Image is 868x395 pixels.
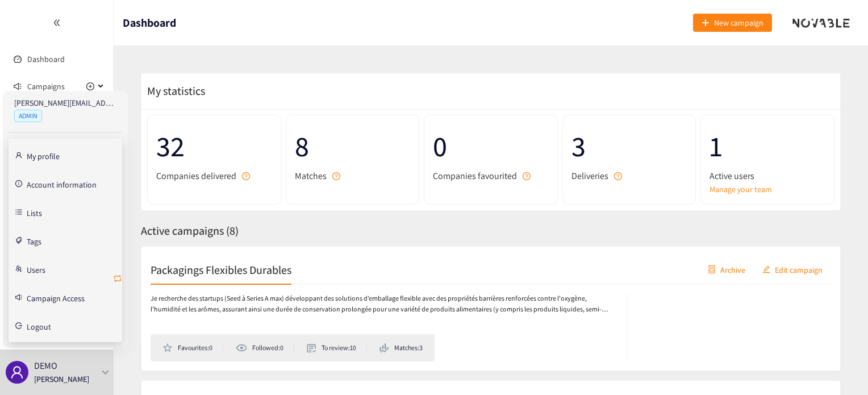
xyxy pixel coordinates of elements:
span: question-circle [332,172,340,180]
span: plus-circle [86,82,94,90]
button: containerArchive [699,260,754,278]
span: Logout [27,323,51,331]
span: sound [14,82,22,90]
a: Campaign Access [27,292,85,302]
p: DEMO [34,359,57,373]
span: Campaigns [27,75,65,98]
span: Companies delivered [156,169,236,183]
span: My statistics [141,84,205,98]
span: retweet [113,274,122,285]
a: Dashboard [27,54,65,64]
a: Lists [27,207,42,217]
span: Companies favourited [433,169,517,183]
li: Matches: 3 [379,343,423,353]
span: New campaign [714,16,763,29]
span: question-circle [614,172,622,180]
button: plusNew campaign [693,14,772,32]
span: Archive [720,263,745,276]
button: editEdit campaign [754,260,831,278]
button: retweet [113,270,122,288]
li: To review: 10 [307,343,367,353]
p: [PERSON_NAME] [34,373,89,385]
span: logout [15,322,22,329]
span: question-circle [242,172,250,180]
span: 32 [156,124,272,169]
span: container [708,265,716,275]
span: user [10,365,24,379]
span: double-left [53,19,61,27]
span: 3 [571,124,687,169]
a: Packagings Flexibles DurablescontainerArchiveeditEdit campaignJe recherche des startups (Seed à S... [141,246,841,371]
span: plus [702,19,710,28]
li: Favourites: 0 [162,343,223,353]
span: question-circle [523,172,531,180]
a: Tags [27,235,41,246]
span: ADMIN [14,110,42,122]
span: edit [762,265,770,275]
li: Followed: 0 [236,343,294,353]
span: 0 [433,124,549,169]
iframe: Chat Widget [811,340,868,395]
p: [PERSON_NAME][EMAIL_ADDRESS][DOMAIN_NAME] [14,97,116,109]
a: Account information [27,178,97,189]
a: Manage your team [710,183,825,196]
span: Active campaigns ( 8 ) [141,223,239,238]
a: My profile [27,150,60,160]
span: 8 [295,124,411,169]
span: 1 [710,124,825,169]
h2: Packagings Flexibles Durables [151,261,291,277]
a: Users [27,264,45,274]
span: Deliveries [571,169,608,183]
span: Edit campaign [775,263,823,276]
span: Matches [295,169,327,183]
span: Active users [710,169,754,183]
p: Je recherche des startups (Seed à Series A max) développant des solutions d’emballage flexible av... [151,293,615,315]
